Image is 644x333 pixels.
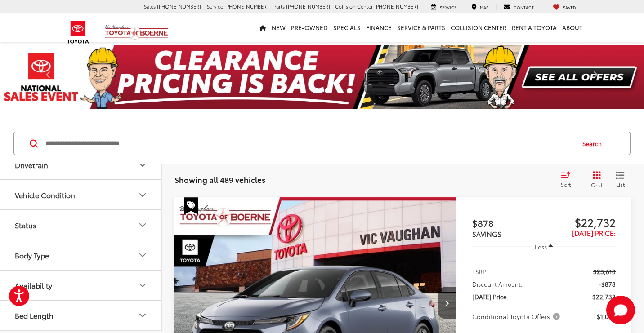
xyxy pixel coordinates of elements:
div: Drivetrain [137,160,148,170]
span: [PHONE_NUMBER] [157,3,201,10]
a: Pre-Owned [288,13,331,42]
button: Search [574,132,615,155]
span: Sort [561,181,571,188]
a: Collision Center [448,13,509,42]
span: List [616,181,625,188]
button: Vehicle ConditionVehicle Condition [0,180,162,209]
img: Toyota [61,18,95,47]
button: Toggle Chat Window [606,296,635,324]
span: Conditional Toyota Offers [472,312,562,321]
span: $22,732 [592,292,616,301]
button: Grid View [581,171,609,189]
button: StatusStatus [0,210,162,240]
button: Conditional Toyota Offers [472,312,563,321]
span: [PHONE_NUMBER] [286,3,330,10]
span: [PHONE_NUMBER] [224,3,268,10]
a: My Saved Vehicles [546,4,583,11]
span: Special [184,197,198,214]
a: Contact [496,4,541,11]
button: Next image [438,287,456,319]
div: Bed Length [15,311,54,320]
span: Collision Center [335,3,373,10]
span: Saved [563,4,576,10]
span: $1,000 [597,312,616,321]
div: Status [137,220,148,231]
button: AvailabilityAvailability [0,271,162,300]
span: $22,732 [544,215,616,229]
span: Showing all 489 vehicles [174,174,265,185]
span: Map [480,4,488,10]
a: New [269,13,288,42]
img: Vic Vaughan Toyota of Boerne [104,24,169,40]
a: Service [424,4,463,11]
span: Service [207,3,223,10]
input: Search by Make, Model, or Keyword [45,133,574,154]
a: Specials [331,13,363,42]
button: Bed LengthBed Length [0,301,162,330]
div: Body Type [15,251,49,259]
div: Availability [137,280,148,291]
span: SAVINGS [472,229,501,239]
a: Map [465,4,495,11]
button: Body TypeBody Type [0,240,162,270]
span: [PHONE_NUMBER] [374,3,418,10]
div: Vehicle Condition [137,190,148,200]
div: Body Type [137,250,148,261]
span: [DATE] Price: [572,228,616,238]
span: Sales [144,3,156,10]
a: Service & Parts: Opens in a new tab [394,13,448,42]
div: Vehicle Condition [15,191,75,199]
a: Home [257,13,269,42]
button: DrivetrainDrivetrain [0,150,162,179]
div: Bed Length [137,310,148,321]
span: Parts [273,3,285,10]
button: List View [609,171,631,189]
div: Availability [15,281,52,289]
span: [DATE] Price: [472,292,508,301]
div: Drivetrain [15,160,48,169]
span: TSRP: [472,267,488,276]
span: $23,610 [593,267,616,276]
a: Finance [363,13,394,42]
span: Grid [591,181,602,189]
button: Select sort value [556,171,581,189]
div: Status [15,221,36,229]
a: Rent a Toyota [509,13,559,42]
button: Less [531,239,558,255]
span: Less [535,243,547,251]
span: Contact [514,4,534,10]
span: Discount Amount: [472,280,523,289]
svg: Start Chat [606,296,635,324]
span: $878 [472,216,544,230]
a: About [559,13,585,42]
span: Service [440,4,456,10]
span: -$878 [599,280,616,289]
